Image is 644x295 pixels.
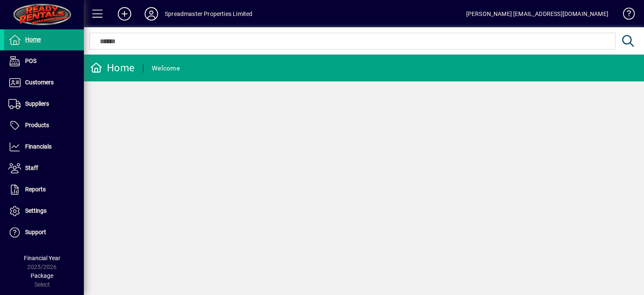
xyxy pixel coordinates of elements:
span: POS [25,57,36,64]
button: Profile [138,6,165,21]
span: Reports [25,186,46,193]
div: Home [90,61,135,75]
a: Reports [4,179,84,200]
a: Staff [4,158,84,179]
div: [PERSON_NAME] [EMAIL_ADDRESS][DOMAIN_NAME] [466,7,608,21]
span: Suppliers [25,100,49,107]
div: Welcome [152,62,180,75]
span: Home [25,36,41,43]
a: Suppliers [4,94,84,115]
div: Spreadmaster Properties Limited [165,7,252,21]
span: Support [25,229,46,235]
a: Financials [4,136,84,157]
button: Add [111,6,138,21]
span: Financial Year [24,255,60,261]
a: Settings [4,201,84,222]
a: Knowledge Base [617,2,634,29]
a: Support [4,222,84,243]
span: Financials [25,143,52,150]
span: Customers [25,79,54,86]
span: Staff [25,164,38,171]
a: POS [4,51,84,72]
span: Settings [25,207,47,214]
a: Products [4,115,84,136]
a: Customers [4,72,84,93]
span: Package [31,272,53,279]
span: Products [25,122,49,128]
